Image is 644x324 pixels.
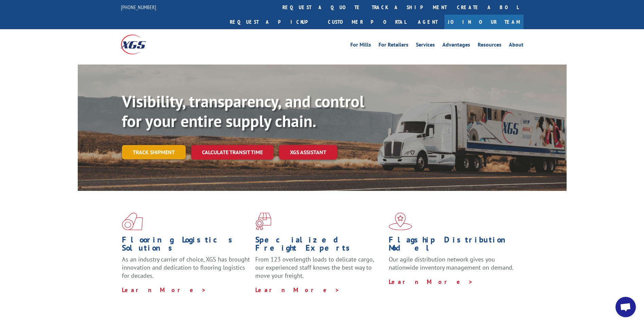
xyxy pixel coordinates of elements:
h1: Specialized Freight Experts [255,236,384,255]
a: Track shipment [122,145,186,159]
a: XGS ASSISTANT [279,145,337,160]
a: Learn More > [122,286,206,294]
a: For Mills [350,42,371,50]
a: Learn More > [255,286,340,294]
span: As an industry carrier of choice, XGS has brought innovation and dedication to flooring logistics... [122,255,250,280]
a: For Retailers [379,42,408,50]
div: Open chat [615,297,636,317]
h1: Flooring Logistics Solutions [122,236,250,255]
a: Learn More > [389,278,473,286]
p: From 123 overlength loads to delicate cargo, our experienced staff knows the best way to move you... [255,255,384,286]
span: Our agile distribution network gives you nationwide inventory management on demand. [389,255,514,271]
a: About [509,42,523,50]
a: Resources [478,42,501,50]
img: xgs-icon-flagship-distribution-model-red [389,213,412,230]
img: xgs-icon-total-supply-chain-intelligence-red [122,213,143,230]
a: Request a pickup [225,15,323,29]
a: Join Our Team [444,15,523,29]
a: [PHONE_NUMBER] [121,4,156,11]
a: Calculate transit time [191,145,274,160]
img: xgs-icon-focused-on-flooring-red [255,213,271,230]
h1: Flagship Distribution Model [389,236,517,255]
a: Advantages [442,42,470,50]
b: Visibility, transparency, and control for your entire supply chain. [122,91,364,131]
a: Agent [411,15,444,29]
a: Services [416,42,435,50]
a: Customer Portal [323,15,411,29]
